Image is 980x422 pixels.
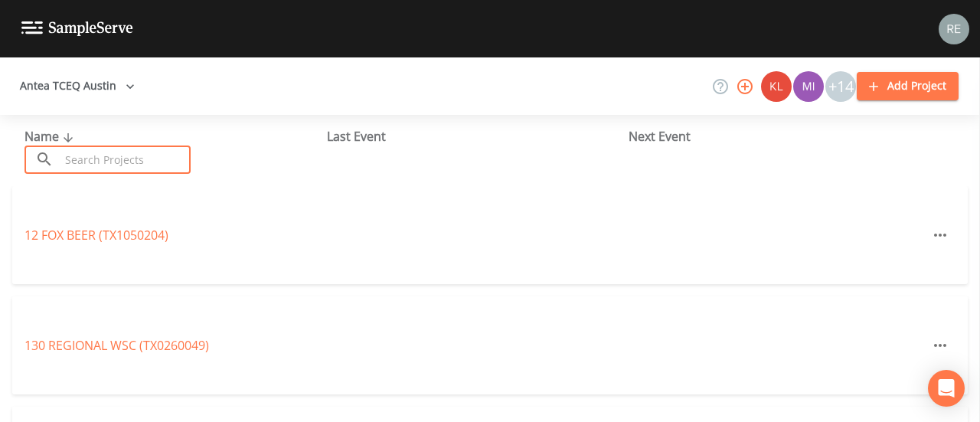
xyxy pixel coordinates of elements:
[928,370,965,407] div: Open Intercom Messenger
[60,146,191,174] input: Search Projects
[21,21,133,36] img: logo
[825,71,856,102] div: +14
[857,72,959,100] button: Add Project
[24,128,77,145] span: Name
[761,71,792,102] img: 9c4450d90d3b8045b2e5fa62e4f92659
[793,71,824,102] img: a1ea4ff7c53760f38bef77ef7c6649bf
[24,227,168,244] a: 12 FOX BEER (TX1050204)
[14,72,141,100] button: Antea TCEQ Austin
[24,337,209,354] a: 130 REGIONAL WSC (TX0260049)
[792,71,825,102] div: Miriaha Caddie
[760,71,792,102] div: Kler Teran
[327,127,629,146] div: Last Event
[939,14,969,44] img: e720f1e92442e99c2aab0e3b783e6548
[629,127,931,146] div: Next Event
